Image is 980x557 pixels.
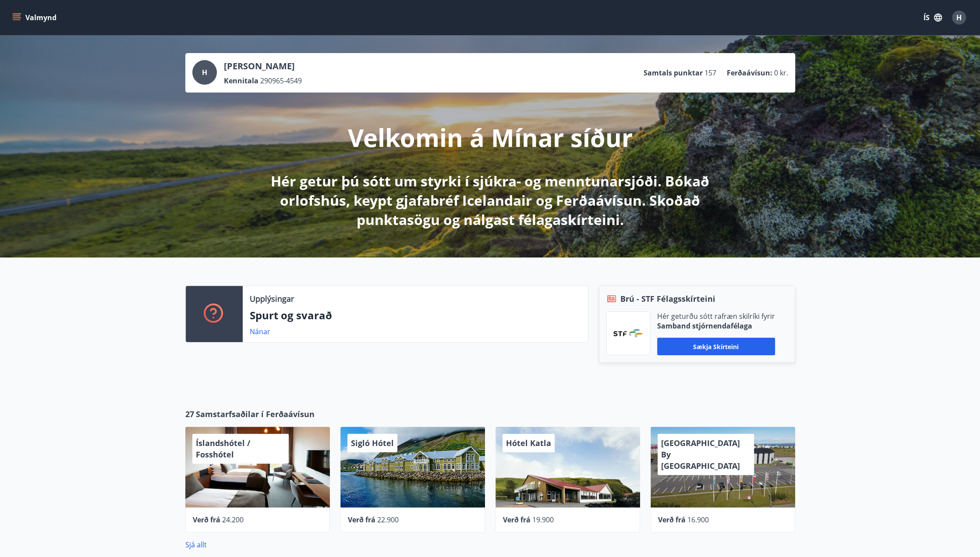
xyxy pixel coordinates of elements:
span: 24.200 [222,515,244,525]
span: Sigló Hótel [351,438,394,448]
button: H [948,7,969,28]
span: 16.900 [687,515,709,525]
span: H [202,68,207,77]
span: Samstarfsaðilar í Ferðaávísun [196,408,315,420]
button: menu [11,10,60,25]
span: 0 kr. [774,68,788,78]
span: 19.900 [532,515,554,525]
span: Íslandshótel / Fosshótel [196,438,250,460]
span: 22.900 [377,515,399,525]
p: Upplýsingar [250,293,294,304]
span: Brú - STF Félagsskírteini [620,293,715,304]
button: Sækja skírteini [657,338,775,355]
a: Sjá allt [185,540,207,550]
span: [GEOGRAPHIC_DATA] By [GEOGRAPHIC_DATA] [661,438,740,471]
span: Verð frá [348,515,375,525]
p: Kennitala [224,76,258,86]
span: 290965-4549 [260,76,302,86]
span: Hótel Katla [506,438,551,448]
img: vjCaq2fThgY3EUYqSgpjEiBg6WP39ov69hlhuPVN.png [613,329,643,337]
button: ÍS [919,10,947,25]
p: Samband stjórnendafélaga [657,321,775,331]
p: Hér geturðu sótt rafræn skilríki fyrir [657,311,775,321]
p: Spurt og svarað [250,308,581,323]
span: 27 [185,408,194,420]
span: 157 [704,68,716,78]
a: Nánar [250,327,270,336]
p: [PERSON_NAME] [224,60,302,72]
span: Verð frá [658,515,686,525]
p: Ferðaávísun : [727,68,772,78]
span: Verð frá [193,515,220,525]
span: Verð frá [503,515,531,525]
p: Velkomin á Mínar síður [348,121,633,154]
p: Hér getur þú sótt um styrki í sjúkra- og menntunarsjóði. Bókað orlofshús, keypt gjafabréf Iceland... [259,171,722,229]
span: H [956,13,962,22]
p: Samtals punktar [644,68,703,78]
